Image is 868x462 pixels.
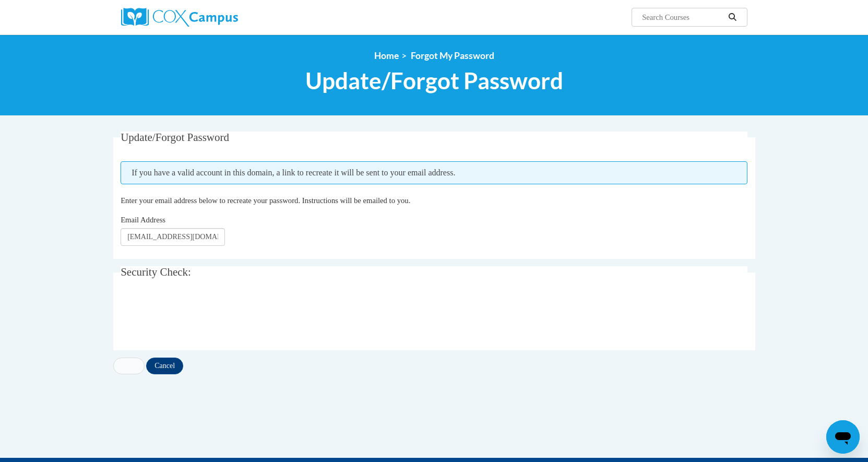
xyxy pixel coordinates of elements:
[641,11,724,23] input: Search Courses
[146,358,183,374] input: Cancel
[121,8,319,27] a: Cox Campus
[121,196,410,205] span: Enter your email address below to recreate your password. Instructions will be emailed to you.
[121,266,191,278] span: Security Check:
[374,50,399,61] a: Home
[121,161,747,184] span: If you have a valid account in this domain, a link to recreate it will be sent to your email addr...
[121,131,229,144] span: Update/Forgot Password
[305,67,563,94] span: Update/Forgot Password
[121,228,225,246] input: Email
[724,11,740,23] button: Search
[121,216,165,224] span: Email Address
[411,50,494,61] span: Forgot My Password
[826,420,860,454] iframe: Button to launch messaging window, conversation in progress
[121,8,238,27] img: Cox Campus
[121,297,279,337] iframe: reCAPTCHA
